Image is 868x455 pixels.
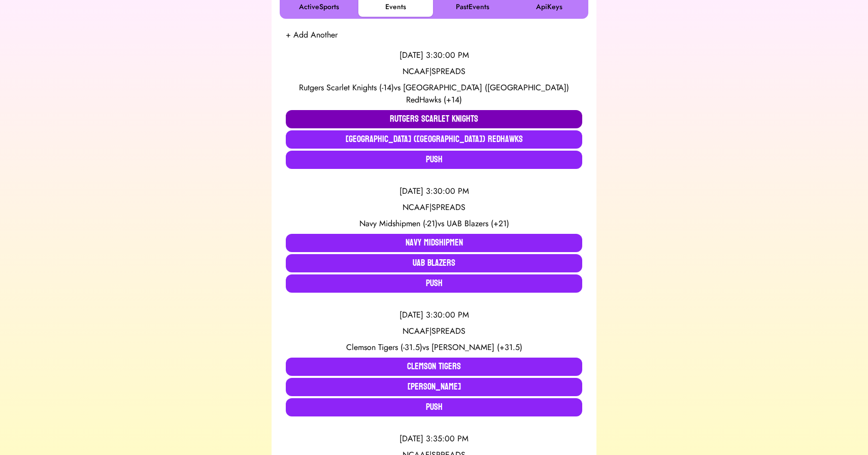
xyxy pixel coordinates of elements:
div: [DATE] 3:30:00 PM [286,309,582,321]
div: NCAAF | SPREADS [286,325,582,337]
button: Push [286,151,582,169]
button: UAB Blazers [286,254,582,272]
span: Rutgers Scarlet Knights (-14) [299,82,394,93]
button: Navy Midshipmen [286,234,582,252]
button: + Add Another [286,29,338,41]
button: Push [286,274,582,293]
div: NCAAF | SPREADS [286,201,582,214]
button: Clemson Tigers [286,358,582,376]
span: UAB Blazers (+21) [447,218,509,229]
div: vs [286,218,582,230]
div: [DATE] 3:35:00 PM [286,433,582,445]
button: [PERSON_NAME] [286,378,582,396]
div: [DATE] 3:30:00 PM [286,185,582,197]
span: Clemson Tigers (-31.5) [346,341,422,353]
div: NCAAF | SPREADS [286,65,582,78]
div: [DATE] 3:30:00 PM [286,49,582,61]
div: vs [286,82,582,106]
span: [PERSON_NAME] (+31.5) [431,341,522,353]
button: Push [286,398,582,416]
span: [GEOGRAPHIC_DATA] ([GEOGRAPHIC_DATA]) RedHawks (+14) [403,82,569,106]
button: [GEOGRAPHIC_DATA] ([GEOGRAPHIC_DATA]) RedHawks [286,130,582,149]
button: Rutgers Scarlet Knights [286,110,582,128]
div: vs [286,341,582,354]
span: Navy Midshipmen (-21) [359,218,438,229]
